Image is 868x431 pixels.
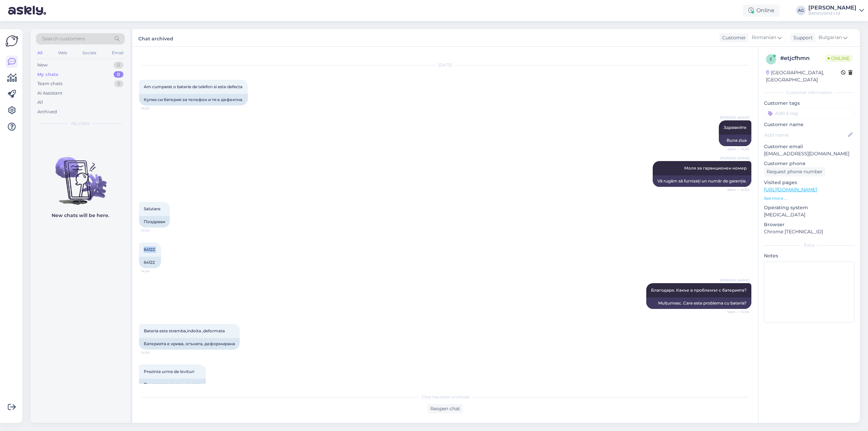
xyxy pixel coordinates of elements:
span: 64122 [144,247,155,252]
span: Seen ✓ 14:54 [724,309,749,314]
div: [PERSON_NAME] [808,5,856,11]
p: Browser [764,221,854,228]
span: [PERSON_NAME] [720,156,749,161]
div: Online [743,4,780,17]
div: 5 [114,80,123,87]
div: Купих си батерия за телефон и тя е дефектна. [139,94,248,105]
span: Bateria este stramba,indoita ,deformata [144,328,225,333]
span: [PERSON_NAME] [720,115,749,120]
span: Prezinta urme de lovituri [144,369,194,374]
a: [PERSON_NAME]Batteryland Ltd [808,5,864,16]
p: Visited pages [764,179,854,186]
span: Am cumparat o baterie de telefon si este defecta [144,84,242,89]
input: Add name [764,131,847,139]
p: Notes [764,252,854,259]
span: Chat has been archived [421,394,469,400]
div: Socials [81,48,98,57]
div: 0 [114,71,123,78]
p: [EMAIL_ADDRESS][DOMAIN_NAME] [764,150,854,157]
div: Поздрави [139,216,170,228]
div: All [36,48,44,57]
span: Salutare [144,206,160,211]
img: No chats [31,145,130,206]
span: Bulgarian [818,34,842,41]
div: 64122 [139,257,161,268]
img: Askly Logo [5,35,18,47]
span: 14:54 [141,350,166,355]
div: AG [796,6,806,15]
div: Web [57,48,68,57]
span: Благодаря. Какъе в проблемът с батерията? [651,288,747,293]
p: See more ... [764,195,854,201]
div: AI Assistant [37,90,62,97]
div: 0 [114,62,123,68]
div: [GEOGRAPHIC_DATA], [GEOGRAPHIC_DATA] [766,69,841,83]
div: Email [111,48,125,57]
span: Online [825,55,852,62]
span: Моля за гаранционен номер [684,165,747,171]
input: Add a tag [764,108,854,118]
p: New chats will be here. [52,212,109,219]
span: [PERSON_NAME] [720,278,749,283]
div: Request phone number [764,167,825,176]
div: Customer [719,34,746,41]
p: Customer email [764,143,854,150]
p: Customer name [764,121,854,128]
div: Extra [764,242,854,248]
div: Buna ziua [719,135,751,146]
span: Search customers [42,35,85,42]
div: Archived [37,109,57,115]
div: Support [791,34,813,41]
div: Батерията е крива, огъната, деформирана [139,338,240,350]
div: [DATE] [139,62,751,68]
p: Chrome [TECHNICAL_ID] [764,228,854,235]
div: My chats [37,71,58,78]
div: New [37,62,47,68]
div: Customer information [764,90,854,96]
div: Team chats [37,80,62,87]
span: 14:54 [141,269,166,274]
span: 14:52 [141,106,166,111]
p: Customer tags [764,100,854,107]
span: My chats [71,120,90,126]
span: Seen ✓ 14:54 [724,187,749,192]
a: [URL][DOMAIN_NAME] [764,187,817,193]
div: Batteryland Ltd [808,11,856,16]
div: All [37,99,43,106]
span: 14:54 [141,228,166,233]
div: Показва признаци на удар [139,379,206,390]
div: # etjcfhmn [780,54,825,62]
span: e [770,57,772,62]
div: Reopen chat [428,404,463,413]
span: Seen ✓ 14:53 [724,146,749,152]
span: Здравейте [724,125,747,130]
span: Romanian [752,34,776,41]
div: Vă rugăm să furnizați un număr de garanție. [653,175,751,187]
label: Chat archived [138,33,173,42]
p: [MEDICAL_DATA] [764,211,854,218]
div: Mulțumesc. Care este problema cu bateria? [646,297,751,309]
p: Operating system [764,204,854,211]
p: Customer phone [764,160,854,167]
